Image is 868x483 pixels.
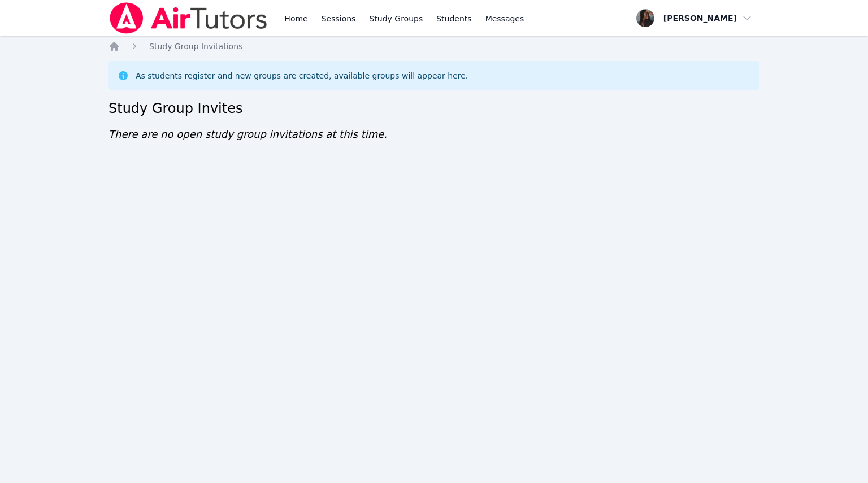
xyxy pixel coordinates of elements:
[108,99,759,118] h2: Study Group Invites
[136,70,468,81] div: As students register and new groups are created, available groups will appear here.
[149,41,242,52] a: Study Group Invitations
[149,42,242,51] span: Study Group Invitations
[485,13,524,24] span: Messages
[108,2,268,34] img: Air Tutors
[108,41,759,52] nav: Breadcrumb
[108,128,387,140] span: There are no open study group invitations at this time.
